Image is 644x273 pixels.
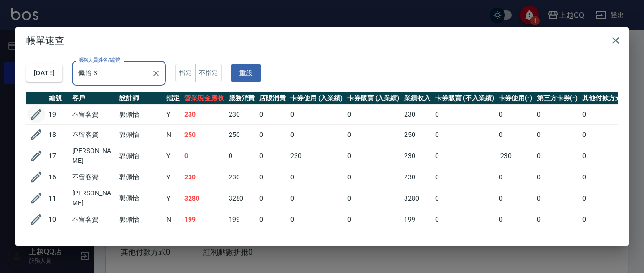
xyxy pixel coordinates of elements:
[117,92,164,104] th: 設計師
[182,187,226,209] td: 3280
[164,209,182,230] td: N
[70,104,117,125] td: 不留客資
[288,104,345,125] td: 0
[26,64,62,82] button: [DATE]
[226,187,257,209] td: 3280
[226,125,257,145] td: 250
[535,145,580,167] td: 0
[257,104,288,125] td: 0
[496,167,535,187] td: 0
[288,92,345,104] th: 卡券使用 (入業績)
[535,92,580,104] th: 第三方卡券(-)
[288,187,345,209] td: 0
[288,125,345,145] td: 0
[70,145,117,167] td: [PERSON_NAME]
[496,104,535,125] td: 0
[226,104,257,125] td: 230
[580,92,632,104] th: 其他付款方式(-)
[46,187,70,209] td: 11
[117,104,164,125] td: 郭佩怡
[164,125,182,145] td: N
[345,104,402,125] td: 0
[231,64,261,82] button: 重設
[580,167,632,187] td: 0
[433,187,496,209] td: 0
[433,104,496,125] td: 0
[535,104,580,125] td: 0
[433,167,496,187] td: 0
[182,145,226,167] td: 0
[288,145,345,167] td: 230
[580,187,632,209] td: 0
[402,145,433,167] td: 230
[433,92,496,104] th: 卡券販賣 (不入業績)
[70,125,117,145] td: 不留客資
[182,167,226,187] td: 230
[117,187,164,209] td: 郭佩怡
[345,92,402,104] th: 卡券販賣 (入業績)
[345,145,402,167] td: 0
[580,125,632,145] td: 0
[402,92,433,104] th: 業績收入
[164,92,182,104] th: 指定
[496,145,535,167] td: -230
[70,92,117,104] th: 客戶
[46,209,70,230] td: 10
[496,209,535,230] td: 0
[182,209,226,230] td: 199
[70,167,117,187] td: 不留客資
[149,67,163,80] button: Clear
[117,167,164,187] td: 郭佩怡
[402,209,433,230] td: 199
[175,64,196,82] button: 指定
[345,125,402,145] td: 0
[117,125,164,145] td: 郭佩怡
[402,187,433,209] td: 3280
[496,92,535,104] th: 卡券使用(-)
[433,209,496,230] td: 0
[46,145,70,167] td: 17
[226,167,257,187] td: 230
[580,209,632,230] td: 0
[580,145,632,167] td: 0
[535,209,580,230] td: 0
[257,209,288,230] td: 0
[257,125,288,145] td: 0
[226,92,257,104] th: 服務消費
[164,104,182,125] td: Y
[78,56,120,64] label: 服務人員姓名/編號
[70,187,117,209] td: [PERSON_NAME]
[433,145,496,167] td: 0
[580,104,632,125] td: 0
[46,92,70,104] th: 編號
[257,187,288,209] td: 0
[345,187,402,209] td: 0
[164,145,182,167] td: Y
[257,145,288,167] td: 0
[402,125,433,145] td: 250
[257,167,288,187] td: 0
[117,209,164,230] td: 郭佩怡
[117,145,164,167] td: 郭佩怡
[535,125,580,145] td: 0
[535,187,580,209] td: 0
[496,125,535,145] td: 0
[402,104,433,125] td: 230
[70,209,117,230] td: 不留客資
[496,187,535,209] td: 0
[46,125,70,145] td: 18
[257,92,288,104] th: 店販消費
[15,27,629,54] h2: 帳單速查
[345,167,402,187] td: 0
[195,64,222,82] button: 不指定
[535,167,580,187] td: 0
[164,187,182,209] td: Y
[288,209,345,230] td: 0
[182,125,226,145] td: 250
[433,125,496,145] td: 0
[345,209,402,230] td: 0
[226,209,257,230] td: 199
[226,145,257,167] td: 0
[46,167,70,187] td: 16
[46,104,70,125] td: 19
